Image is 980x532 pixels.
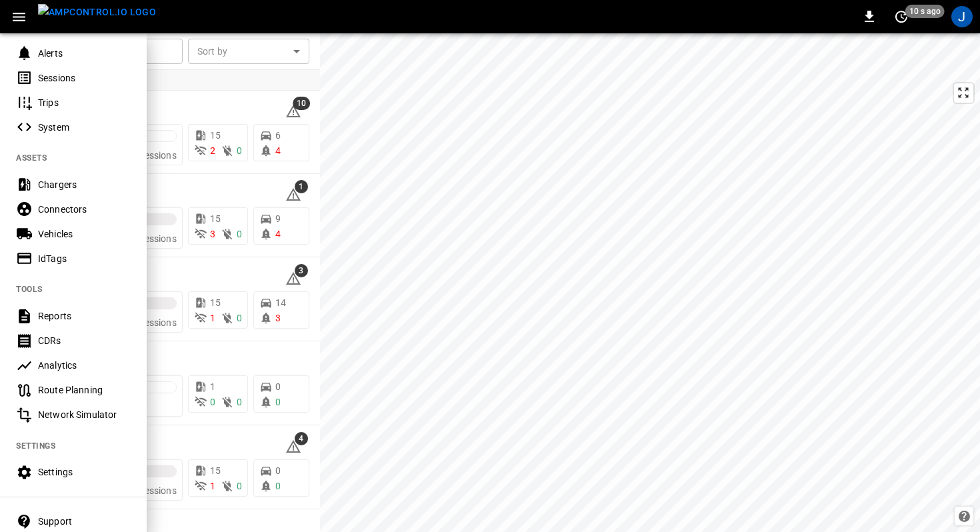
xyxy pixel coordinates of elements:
[38,465,131,479] div: Settings
[905,5,945,18] span: 10 s ago
[38,359,131,372] div: Analytics
[38,334,131,347] div: CDRs
[38,96,131,109] div: Trips
[38,309,131,323] div: Reports
[38,383,131,397] div: Route Planning
[38,252,131,265] div: IdTags
[38,178,131,191] div: Chargers
[38,121,131,134] div: System
[891,6,912,27] button: set refresh interval
[38,47,131,60] div: Alerts
[38,203,131,216] div: Connectors
[38,71,131,85] div: Sessions
[951,6,973,27] div: profile-icon
[38,515,131,528] div: Support
[38,4,156,21] img: ampcontrol.io logo
[38,408,131,421] div: Network Simulator
[38,227,131,241] div: Vehicles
